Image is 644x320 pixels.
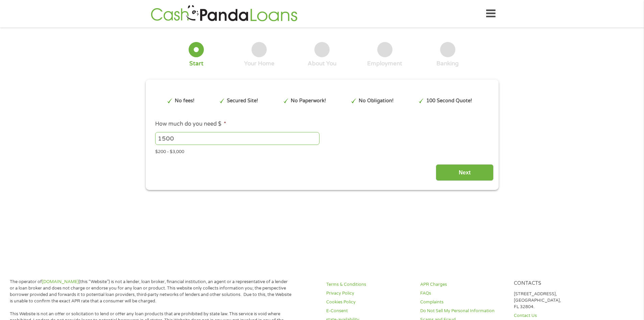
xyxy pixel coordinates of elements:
[189,60,204,67] div: Start
[420,281,506,288] a: APR Charges
[155,121,226,128] label: How much do you need $
[42,279,79,284] a: [DOMAIN_NAME]
[291,97,326,105] p: No Paperwork!
[359,97,393,105] p: No Obligation!
[326,299,412,305] a: Cookies Policy
[149,4,300,23] img: GetLoanNow Logo
[514,280,600,287] h4: Contacts
[10,279,292,304] p: The operator of (this “Website”) is not a lender, loan broker, financial institution, an agent or...
[436,60,459,67] div: Banking
[420,308,506,314] a: Do Not Sell My Personal Information
[244,60,275,67] div: Your Home
[420,299,506,305] a: Complaints
[175,97,194,105] p: No fees!
[367,60,402,67] div: Employment
[436,164,494,181] input: Next
[420,290,506,297] a: FAQs
[426,97,472,105] p: 100 Second Quote!
[155,146,488,155] div: $200 - $3,000
[308,60,336,67] div: About You
[326,308,412,314] a: E-Consent
[227,97,258,105] p: Secured Site!
[514,291,600,310] p: [STREET_ADDRESS], [GEOGRAPHIC_DATA], FL 32804.
[326,290,412,297] a: Privacy Policy
[326,281,412,288] a: Terms & Conditions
